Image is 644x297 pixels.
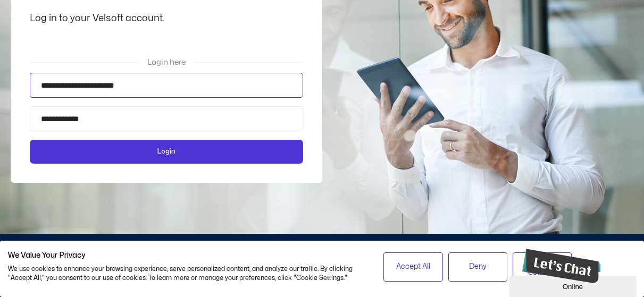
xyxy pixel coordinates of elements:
[157,146,175,157] span: Login
[8,265,367,283] p: We use cookies to enhance your browsing experience, serve personalized content, and analyze our t...
[147,58,186,66] span: Login here
[30,11,303,26] div: Log in to your Velsoft account.
[383,252,442,282] button: Accept all cookies
[518,244,600,287] iframe: chat widget
[509,274,639,297] iframe: chat widget
[30,140,303,164] button: Login
[469,261,487,273] span: Deny
[4,4,87,39] img: Chat attention grabber
[396,261,430,273] span: Accept All
[8,251,367,260] h2: We Value Your Privacy
[448,252,507,282] button: Deny all cookies
[513,252,572,282] button: Adjust cookie preferences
